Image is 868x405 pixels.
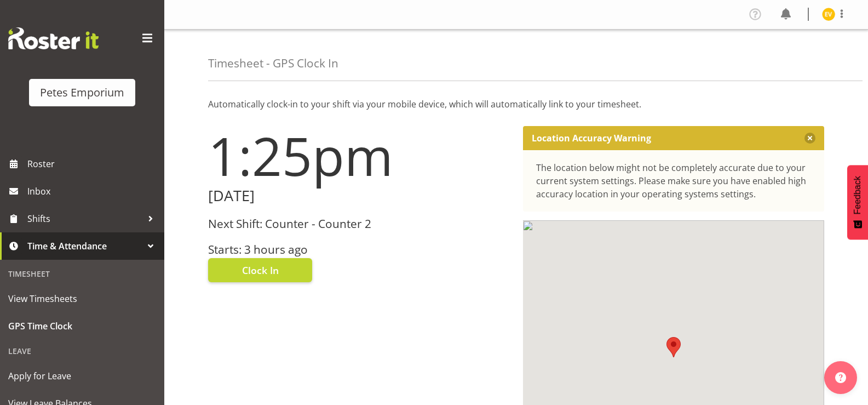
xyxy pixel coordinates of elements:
img: eva-vailini10223.jpg [822,8,835,21]
span: Clock In [242,263,279,277]
h4: Timesheet - GPS Clock In [208,57,338,70]
div: The location below might not be completely accurate due to your current system settings. Please m... [536,161,812,201]
h3: Starts: 3 hours ago [208,243,510,256]
a: Apply for Leave [3,362,162,390]
span: Feedback [853,176,863,214]
a: GPS Time Clock [3,312,162,340]
div: Leave [3,340,162,362]
h1: 1:25pm [208,126,510,185]
span: Shifts [27,210,142,227]
span: Apply for Leave [8,368,156,384]
h3: Next Shift: Counter - Counter 2 [208,218,510,230]
button: Feedback - Show survey [847,165,868,239]
span: GPS Time Clock [8,318,156,334]
button: Clock In [208,258,312,282]
h2: [DATE] [208,187,510,204]
img: Rosterit website logo [8,27,99,49]
p: Location Accuracy Warning [532,133,651,144]
p: Automatically clock-in to your shift via your mobile device, which will automatically link to you... [208,98,824,111]
div: Timesheet [3,263,162,285]
span: Time & Attendance [27,238,142,254]
span: Roster [27,156,159,172]
a: View Timesheets [3,285,162,312]
img: help-xxl-2.png [835,372,846,383]
button: Close message [804,133,815,144]
span: Inbox [27,183,159,199]
span: View Timesheets [8,290,156,307]
div: Petes Emporium [40,84,124,101]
